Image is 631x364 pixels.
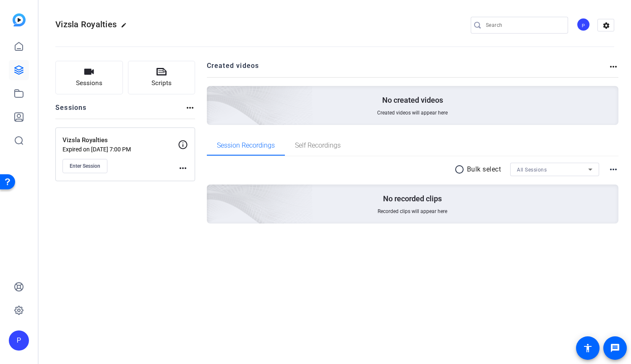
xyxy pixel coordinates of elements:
[63,159,107,173] button: Enter Session
[610,343,620,353] mat-icon: message
[383,194,442,204] p: No recorded clips
[467,164,501,174] p: Bulk select
[185,103,195,113] mat-icon: more_horiz
[382,95,443,105] p: No created videos
[576,18,591,32] ngx-avatar: Producer
[576,18,590,31] div: P
[63,135,178,145] p: Vizsla Royalties
[63,146,178,153] p: Expired on [DATE] 7:00 PM
[9,330,29,351] div: P
[454,164,467,174] mat-icon: radio_button_unchecked
[207,61,609,77] h2: Created videos
[70,163,100,169] span: Enter Session
[121,22,131,32] mat-icon: edit
[378,208,447,215] span: Recorded clips will appear here
[217,142,275,149] span: Session Recordings
[377,109,448,116] span: Created videos will appear here
[55,19,117,29] span: Vizsla Royalties
[76,78,102,88] span: Sessions
[608,164,618,174] mat-icon: more_horiz
[598,19,615,32] mat-icon: settings
[608,62,618,72] mat-icon: more_horiz
[178,163,188,173] mat-icon: more_horiz
[55,103,87,119] h2: Sessions
[295,142,341,149] span: Self Recordings
[128,61,196,94] button: Scripts
[113,101,313,283] img: embarkstudio-empty-session.png
[13,13,26,26] img: blue-gradient.svg
[517,167,547,173] span: All Sessions
[151,78,172,88] span: Scripts
[583,343,593,353] mat-icon: accessibility
[55,61,123,94] button: Sessions
[113,3,313,185] img: Creted videos background
[486,20,561,30] input: Search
